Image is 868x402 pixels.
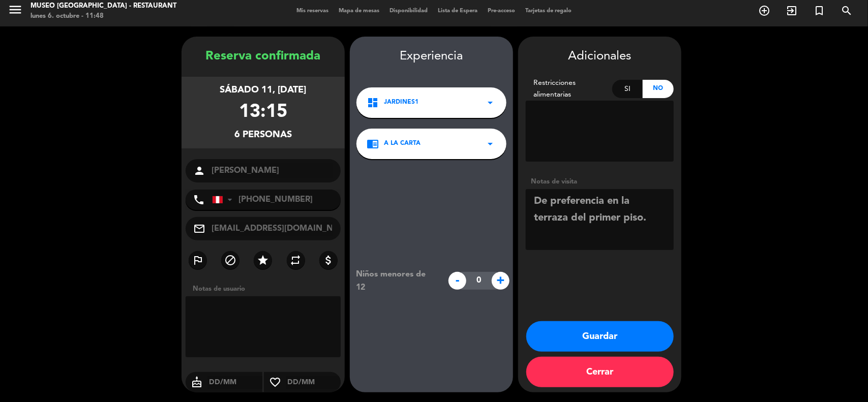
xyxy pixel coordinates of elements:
[192,254,204,266] i: outlined_flag
[193,223,205,235] i: mail_outline
[492,272,510,290] span: +
[367,138,379,150] i: chrome_reader_mode
[384,139,421,149] span: A la carta
[193,194,205,206] i: phone
[786,5,798,17] i: exit_to_app
[526,176,674,187] div: Notas de visita
[433,8,483,14] span: Lista de Espera
[483,8,520,14] span: Pre-acceso
[448,272,466,290] span: -
[8,2,23,17] i: menu
[841,5,853,17] i: search
[348,268,443,294] div: Niños menores de 12
[484,138,496,150] i: arrow_drop_down
[643,80,674,98] div: No
[31,1,176,11] div: Museo [GEOGRAPHIC_DATA] - Restaurant
[188,284,345,294] div: Notas de usuario
[322,254,335,266] i: attach_money
[334,8,384,14] span: Mapa de mesas
[350,47,513,67] div: Experiencia
[384,8,433,14] span: Disponibilidad
[290,254,302,266] i: repeat
[234,128,292,142] div: 6 personas
[31,11,176,21] div: lunes 6. octubre - 11:48
[208,376,262,389] input: DD/MM
[257,254,269,266] i: star
[367,97,379,109] i: dashboard
[186,376,208,388] i: cake
[239,98,287,128] div: 13:15
[224,254,236,266] i: block
[484,97,496,109] i: arrow_drop_down
[291,8,334,14] span: Mis reservas
[526,357,674,387] button: Cerrar
[813,5,825,17] i: turned_in_not
[220,83,307,98] div: sábado 11, [DATE]
[182,47,345,67] div: Reserva confirmada
[264,376,286,388] i: favorite_border
[520,8,577,14] span: Tarjetas de regalo
[758,5,770,17] i: add_circle_outline
[526,77,612,101] div: Restricciones alimentarias
[384,98,418,108] span: Jardines1
[286,376,341,389] input: DD/MM
[526,47,674,67] div: Adicionales
[193,165,205,177] i: person
[213,190,236,209] div: Peru (Perú): +51
[526,321,674,352] button: Guardar
[8,2,23,21] button: menu
[612,80,643,98] div: Si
